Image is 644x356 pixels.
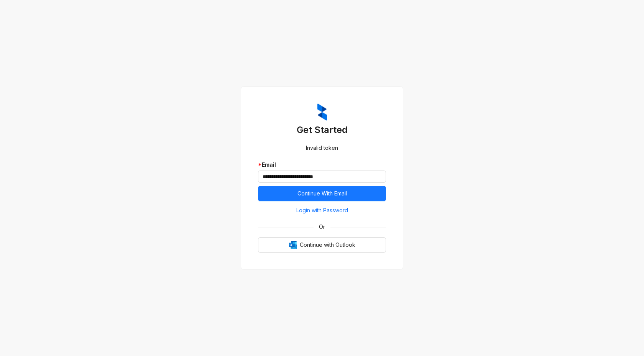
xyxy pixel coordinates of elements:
span: Login with Password [296,206,348,215]
img: ZumaIcon [317,103,327,121]
span: Continue with Outlook [300,241,355,249]
div: Email [258,161,386,169]
button: Continue With Email [258,186,386,201]
span: Or [314,223,330,231]
div: Invalid token [258,144,386,152]
button: Login with Password [258,204,386,217]
img: Outlook [289,241,297,249]
span: Continue With Email [297,189,347,198]
button: OutlookContinue with Outlook [258,237,386,253]
h3: Get Started [258,124,386,136]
